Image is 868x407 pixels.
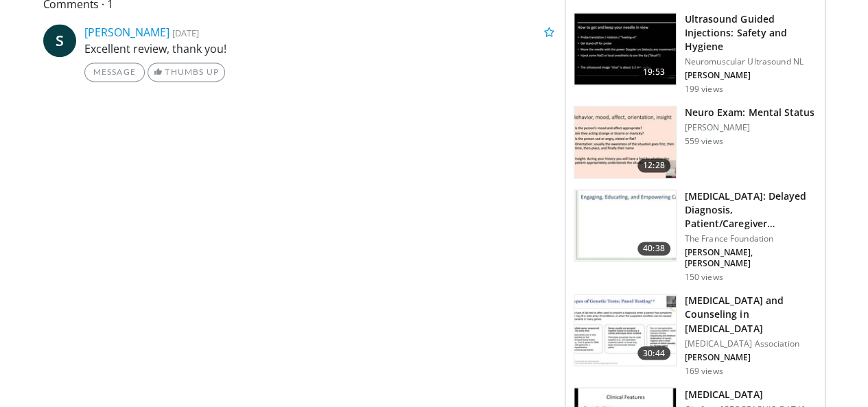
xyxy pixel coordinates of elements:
[84,40,554,57] p: Excellent review, thank you!
[685,272,723,283] p: 150 views
[685,294,817,335] h3: [MEDICAL_DATA] and Counseling in [MEDICAL_DATA]
[172,27,199,39] small: [DATE]
[685,351,817,362] p: [PERSON_NAME]
[685,136,723,147] p: 559 views
[84,25,169,40] a: [PERSON_NAME]
[637,242,670,255] span: 40:38
[685,365,723,376] p: 169 views
[685,12,817,54] h3: Ultrasound Guided Injections: Safety and Hygiene
[574,294,817,376] a: 30:44 [MEDICAL_DATA] and Counseling in [MEDICAL_DATA] [MEDICAL_DATA] Association [PERSON_NAME] 16...
[685,56,817,67] p: Neuromuscular Ultrasound NL
[685,70,817,81] p: [PERSON_NAME]
[685,122,815,133] p: [PERSON_NAME]
[574,189,817,283] a: 40:38 [MEDICAL_DATA]: Delayed Diagnosis, Patient/Caregiver Perspectives & T… The France Foundatio...
[574,106,817,178] a: 12:28 Neuro Exam: Mental Status [PERSON_NAME] 559 views
[574,190,676,261] img: 215d40c0-531e-4491-8acc-16fae2e652d2.150x105_q85_crop-smart_upscale.jpg
[685,387,805,401] h3: [MEDICAL_DATA]
[574,12,817,95] a: 19:53 Ultrasound Guided Injections: Safety and Hygiene Neuromuscular Ultrasound NL [PERSON_NAME] ...
[574,13,676,84] img: ca49aa2d-5358-4fdd-b286-fd2815168458.150x105_q85_crop-smart_upscale.jpg
[685,247,817,269] p: [PERSON_NAME], [PERSON_NAME]
[637,65,670,79] span: 19:53
[43,24,76,57] a: S
[685,84,723,95] p: 199 views
[685,338,817,349] p: [MEDICAL_DATA] Association
[685,106,815,119] h3: Neuro Exam: Mental Status
[637,346,670,360] span: 30:44
[574,294,676,366] img: 64aa20b7-da4c-4ba8-a980-7c6ae41c9aba.150x105_q85_crop-smart_upscale.jpg
[148,62,225,82] a: Thumbs Up
[685,233,817,244] p: The France Foundation
[685,189,817,231] h3: [MEDICAL_DATA]: Delayed Diagnosis, Patient/Caregiver Perspectives & T…
[574,106,676,178] img: 45adca53-64a0-4850-a481-a65df6f8f7ea.150x105_q85_crop-smart_upscale.jpg
[84,62,145,82] a: Message
[637,159,670,172] span: 12:28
